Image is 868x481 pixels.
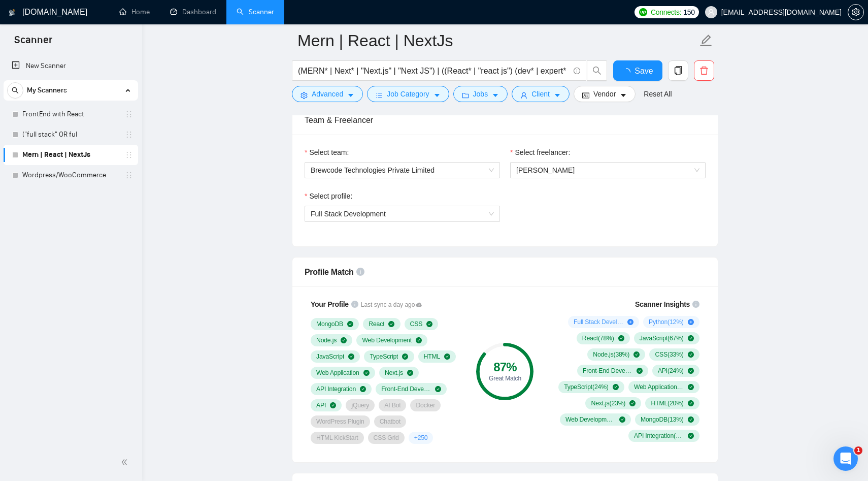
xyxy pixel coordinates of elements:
[668,60,688,81] button: copy
[619,416,625,423] span: check-circle
[351,301,358,308] span: info-circle
[688,335,694,341] span: check-circle
[634,432,684,440] span: API Integration ( 10 %)
[453,86,508,102] button: folderJobscaret-down
[854,446,862,455] span: 1
[237,8,274,16] a: searchScanner
[692,301,699,308] span: info-circle
[688,384,694,390] span: check-circle
[402,354,408,360] span: check-circle
[27,80,67,101] span: My Scanners
[583,367,632,375] span: Front-End Development ( 30 %)
[531,88,550,100] span: Client
[9,5,16,21] img: logo
[708,9,715,16] span: user
[694,66,714,75] span: delete
[444,354,450,360] span: check-circle
[651,399,683,407] span: HTML ( 20 %)
[351,401,369,409] span: jQuery
[574,68,580,74] span: info-circle
[312,88,343,100] span: Advanced
[170,8,216,16] a: dashboardDashboard
[311,163,494,178] span: Brewcode Technologies Private Limited
[347,321,353,327] span: check-circle
[848,4,864,20] button: setting
[316,401,326,409] span: API
[7,82,23,99] button: search
[516,166,575,174] span: [PERSON_NAME]
[574,86,636,102] button: idcardVendorcaret-down
[435,386,441,392] span: check-circle
[316,434,358,442] span: HTML KickStart
[407,370,413,376] span: check-circle
[12,56,130,76] a: New Scanner
[683,7,694,18] span: 150
[591,399,625,407] span: Next.js ( 23 %)
[639,8,647,16] img: upwork-logo.png
[593,350,629,359] span: Node.js ( 38 %)
[564,383,609,391] span: TypeScript ( 24 %)
[587,60,607,81] button: search
[587,66,607,75] span: search
[634,383,684,391] span: Web Application ( 23 %)
[473,88,488,100] span: Jobs
[387,88,429,100] span: Job Category
[476,375,533,381] div: Great Match
[316,418,364,426] span: WordPress Plugin
[369,320,384,328] span: React
[4,80,138,185] li: My Scanners
[301,91,308,99] span: setting
[297,28,697,53] input: Scanner name...
[380,418,401,426] span: Chatbot
[629,400,636,406] span: check-circle
[8,87,23,94] span: search
[376,91,383,99] span: bars
[22,145,119,165] a: Mern | React | NextJs
[381,385,431,393] span: Front-End Development
[633,351,640,358] span: check-circle
[330,402,336,408] span: check-circle
[125,151,133,159] span: holder
[385,369,403,377] span: Next.js
[688,351,694,358] span: check-circle
[476,361,533,373] div: 87 %
[620,91,627,99] span: caret-down
[22,124,119,145] a: ("full stack" OR ful
[316,385,356,393] span: API Integration
[416,401,435,409] span: Docker
[433,91,441,99] span: caret-down
[582,334,614,342] span: React ( 78 %)
[4,56,138,76] li: New Scanner
[374,434,399,442] span: CSS Grid
[414,434,428,442] span: + 250
[520,91,527,99] span: user
[688,433,694,439] span: check-circle
[370,352,398,361] span: TypeScript
[292,86,363,102] button: settingAdvancedcaret-down
[649,318,684,326] span: Python ( 12 %)
[426,321,432,327] span: check-circle
[512,86,570,102] button: userClientcaret-down
[699,34,713,47] span: edit
[316,320,343,328] span: MongoDB
[492,91,499,99] span: caret-down
[627,319,633,325] span: plus-circle
[669,66,688,75] span: copy
[462,91,469,99] span: folder
[22,165,119,185] a: Wordpress/WooCommerce
[688,416,694,423] span: check-circle
[298,65,569,77] input: Search Freelance Jobs...
[688,319,694,325] span: plus-circle
[694,60,714,81] button: delete
[688,368,694,374] span: check-circle
[347,91,354,99] span: caret-down
[348,354,354,360] span: check-circle
[388,321,394,327] span: check-circle
[305,106,706,135] div: Team & Freelancer
[651,7,681,18] span: Connects:
[655,350,683,359] span: CSS ( 33 %)
[424,352,441,361] span: HTML
[384,401,400,409] span: AI Bot
[613,384,619,390] span: check-circle
[363,370,370,376] span: check-circle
